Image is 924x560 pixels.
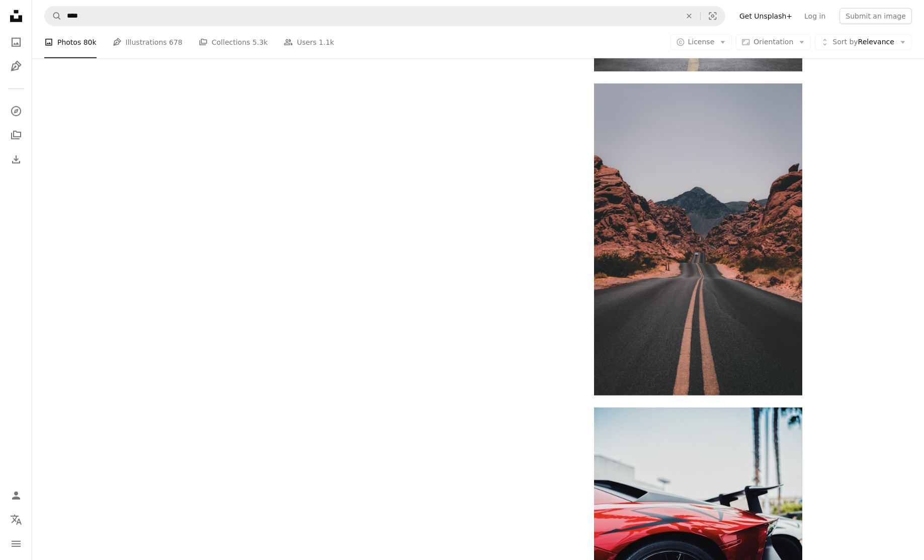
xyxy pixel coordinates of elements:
[701,7,725,26] button: Visual search
[6,149,26,170] a: Download History
[678,7,700,26] button: Clear
[6,56,26,76] a: Illustrations
[594,235,802,244] a: black concrete road surrounded by brown rocks
[798,8,831,24] a: Log in
[113,26,183,58] a: Illustrations 678
[733,8,798,24] a: Get Unsplash+
[6,534,26,554] button: Menu
[6,486,26,506] a: Log in / Sign up
[594,84,802,395] img: black concrete road surrounded by brown rocks
[832,37,894,47] span: Relevance
[6,125,26,145] a: Collections
[670,34,732,50] button: License
[44,6,725,26] form: Find visuals sitewide
[319,37,334,48] span: 1.1k
[199,26,268,58] a: Collections 5.3k
[6,510,26,530] button: Language
[45,7,62,26] button: Search Unsplash
[284,26,334,58] a: Users 1.1k
[736,34,811,50] button: Orientation
[6,101,26,121] a: Explore
[688,38,715,46] span: License
[832,38,858,46] span: Sort by
[6,32,26,52] a: Photos
[753,38,793,46] span: Orientation
[839,8,912,24] button: Submit an image
[815,34,912,50] button: Sort byRelevance
[6,6,26,28] a: Home — Unsplash
[253,37,268,48] span: 5.3k
[169,37,183,48] span: 678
